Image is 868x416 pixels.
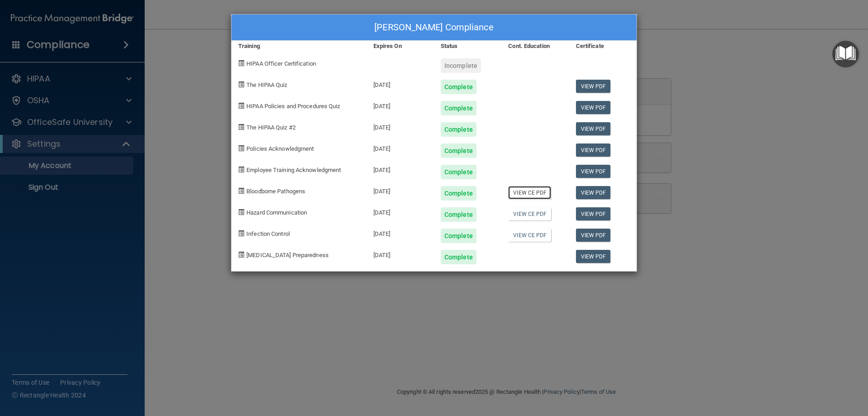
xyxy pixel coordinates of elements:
[441,250,476,264] div: Complete
[576,186,611,199] a: View PDF
[441,122,476,137] div: Complete
[501,41,569,52] div: Cont. Education
[576,229,611,242] a: View PDF
[246,124,296,131] span: The HIPAA Quiz #2
[576,250,611,263] a: View PDF
[246,188,305,195] span: Bloodborne Pathogens
[367,222,434,243] div: [DATE]
[508,186,551,199] a: View CE PDF
[367,201,434,222] div: [DATE]
[576,101,611,114] a: View PDF
[246,103,340,110] span: HIPAA Policies and Procedures Quiz
[231,41,367,52] div: Training
[832,41,859,67] button: Open Resource Center
[246,81,287,88] span: The HIPAA Quiz
[246,167,341,173] span: Employee Training Acknowledgment
[367,243,434,264] div: [DATE]
[441,186,476,201] div: Complete
[441,101,476,115] div: Complete
[576,80,611,93] a: View PDF
[246,209,307,216] span: Hazard Communication
[367,94,434,115] div: [DATE]
[246,145,314,152] span: Policies Acknowledgment
[231,14,637,41] div: [PERSON_NAME] Compliance
[576,165,611,178] a: View PDF
[441,207,476,222] div: Complete
[246,230,290,237] span: Infection Control
[441,229,476,243] div: Complete
[441,58,481,73] div: Incomplete
[246,252,329,258] span: [MEDICAL_DATA] Preparedness
[367,73,434,94] div: [DATE]
[434,41,501,52] div: Status
[441,80,476,94] div: Complete
[367,115,434,137] div: [DATE]
[367,137,434,158] div: [DATE]
[508,229,551,242] a: View CE PDF
[441,165,476,179] div: Complete
[246,60,316,67] span: HIPAA Officer Certification
[569,41,637,52] div: Certificate
[441,143,476,158] div: Complete
[576,207,611,220] a: View PDF
[367,158,434,179] div: [DATE]
[576,122,611,135] a: View PDF
[508,207,551,220] a: View CE PDF
[367,179,434,201] div: [DATE]
[576,143,611,157] a: View PDF
[367,41,434,52] div: Expires On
